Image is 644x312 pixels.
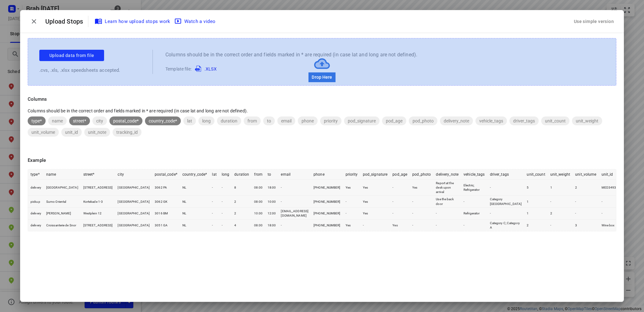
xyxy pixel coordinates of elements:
[28,208,44,220] td: delivery
[219,208,232,220] td: -
[145,118,181,123] span: country_code*
[252,169,265,180] th: from
[278,179,311,196] td: -
[109,118,142,123] span: postal_code*
[343,219,360,231] td: Yes
[219,196,232,208] td: -
[44,169,81,180] th: name
[61,130,82,135] span: unit_id
[487,169,525,180] th: driver_tags
[252,208,265,220] td: 10:00
[232,179,252,196] td: 8
[28,96,616,103] p: Columns
[410,196,433,208] td: -
[487,179,525,196] td: -
[48,118,67,123] span: name
[311,169,343,180] th: phone
[487,196,525,208] td: Category [GEOGRAPHIC_DATA]
[152,208,180,220] td: 3016 BM
[115,208,152,220] td: [GEOGRAPHIC_DATA]
[599,179,619,196] td: MED3493
[209,219,219,231] td: -
[180,208,210,220] td: NL
[44,179,81,196] td: [GEOGRAPHIC_DATA]
[278,196,311,208] td: -
[461,169,487,180] th: vehicle_tags
[573,169,599,180] th: unit_volume
[524,179,547,196] td: 5
[180,219,210,231] td: NL
[311,196,343,208] td: [PHONE_NUMBER]
[28,169,44,180] th: type*
[461,219,487,231] td: -
[475,118,507,123] span: vehicle_tags
[308,72,335,82] p: Drop Here
[390,219,410,231] td: Yes
[278,208,311,220] td: [EMAIL_ADDRESS][DOMAIN_NAME]
[92,118,107,123] span: city
[115,169,152,180] th: city
[180,179,210,196] td: NL
[524,208,547,220] td: 1
[44,219,81,231] td: Croissanterie de Snor
[44,196,81,208] td: Sumo Oriental
[209,179,219,196] td: -
[320,118,341,123] span: priority
[96,17,170,26] span: Learn how upload stops work
[410,208,433,220] td: -
[573,219,599,231] td: 3
[173,16,218,27] button: Watch a video
[433,208,461,220] td: -
[198,118,214,123] span: long
[28,118,46,123] span: type*
[84,130,110,135] span: unit_note
[152,179,180,196] td: 3062 PA
[180,169,210,180] th: country_code*
[28,196,44,208] td: pickup
[81,219,115,231] td: [STREET_ADDRESS]
[152,219,180,231] td: 3051 GA
[81,196,115,208] td: Kortekade 1-3
[81,169,115,180] th: street*
[548,196,573,208] td: -
[548,169,573,180] th: unit_weight
[81,208,115,220] td: Westplein 12
[390,179,410,196] td: -
[298,118,318,123] span: phone
[232,208,252,220] td: 2
[113,130,142,135] span: tracking_id
[548,208,573,220] td: 2
[311,208,343,220] td: [PHONE_NUMBER]
[524,219,547,231] td: 2
[232,219,252,231] td: 4
[360,196,390,208] td: Yes
[93,16,173,27] a: Learn how upload stops work
[278,219,311,231] td: -
[219,179,232,196] td: -
[265,169,279,180] th: to
[548,179,573,196] td: 1
[265,196,279,208] td: 10:00
[28,219,44,231] td: delivery
[311,179,343,196] td: [PHONE_NUMBER]
[360,208,390,220] td: Yes
[599,208,619,220] td: -
[209,208,219,220] td: -
[410,219,433,231] td: -
[409,118,437,123] span: pod_photo
[487,208,525,220] td: -
[390,169,410,180] th: pod_age
[265,179,279,196] td: 18:00
[232,169,252,180] th: duration
[115,196,152,208] td: [GEOGRAPHIC_DATA]
[461,196,487,208] td: -
[573,196,599,208] td: -
[115,219,152,231] td: [GEOGRAPHIC_DATA]
[541,118,569,123] span: unit_count
[28,130,59,135] span: unit_volume
[265,208,279,220] td: 12:00
[217,118,241,123] span: duration
[433,196,461,208] td: Use the back door
[390,196,410,208] td: -
[571,16,616,27] button: Use simple version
